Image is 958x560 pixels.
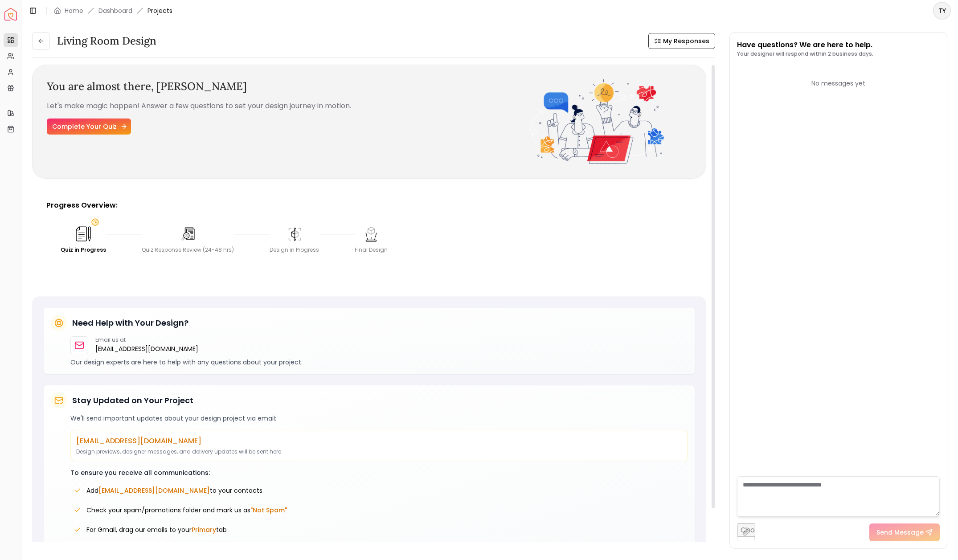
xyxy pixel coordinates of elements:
[95,336,198,343] p: Email us at
[648,33,715,49] button: My Responses
[70,358,688,367] p: Our design experts are here to help with any questions about your project.
[663,37,709,45] span: My Responses
[4,8,17,20] a: Spacejoy
[142,246,234,253] div: Quiz Response Review (24-48 hrs)
[95,343,198,354] a: [EMAIL_ADDRESS][DOMAIN_NAME]
[86,525,227,534] span: For Gmail, drag our emails to your tab
[74,224,93,244] img: Quiz in Progress
[98,486,210,495] span: [EMAIL_ADDRESS][DOMAIN_NAME]
[4,8,17,20] img: Spacejoy Logo
[72,394,193,407] h5: Stay Updated on Your Project
[147,6,172,15] span: Projects
[156,79,247,93] span: [PERSON_NAME]
[250,506,287,515] span: "Not Spam"
[61,246,106,253] div: Quiz in Progress
[47,119,131,135] a: Complete Your Quiz
[65,6,83,15] a: Home
[362,225,380,243] img: Final Design
[86,486,262,495] span: Add to your contacts
[192,525,216,534] span: Primary
[72,317,188,329] h5: Need Help with Your Design?
[737,40,873,50] p: Have questions? We are here to help.
[86,506,287,515] span: Check your spam/promotions folder and mark us as
[355,246,388,253] div: Final Design
[933,2,951,20] button: TY
[737,79,940,88] div: No messages yet
[76,448,682,455] p: Design previews, designer messages, and delivery updates will be sent here
[70,414,688,423] p: We'll send important updates about your design project via email:
[76,436,682,446] p: [EMAIL_ADDRESS][DOMAIN_NAME]
[286,225,303,243] img: Design in Progress
[70,468,688,477] p: To ensure you receive all communications:
[98,6,132,15] a: Dashboard
[47,101,530,111] p: Let's make magic happen! Answer a few questions to set your design journey in motion.
[179,225,197,243] img: Quiz Response Review (24-48 hrs)
[47,79,530,94] h3: You are almost there,
[57,34,156,48] h3: Living Room Design
[46,200,692,211] p: Progress Overview:
[530,79,664,164] img: Fun quiz resume - image
[270,246,319,253] div: Design in Progress
[54,6,172,15] nav: breadcrumb
[737,50,873,57] p: Your designer will respond within 2 business days.
[934,3,950,19] span: TY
